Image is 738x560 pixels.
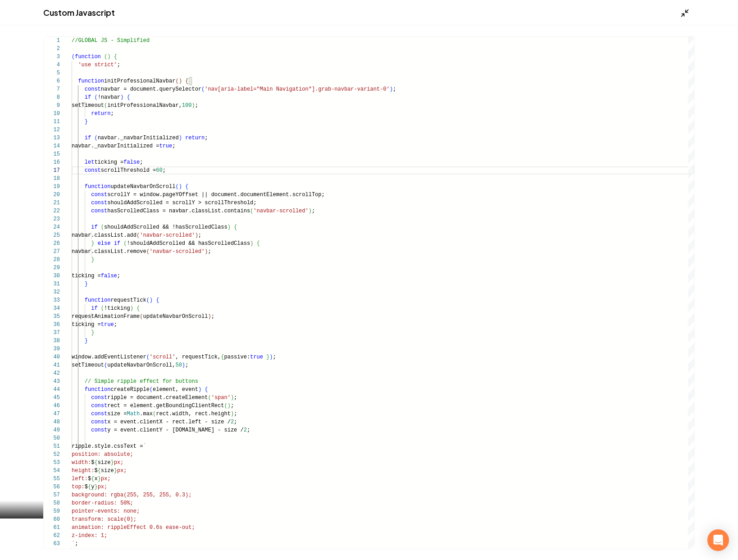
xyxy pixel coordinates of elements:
[198,232,201,239] span: ;
[195,102,198,109] span: ;
[211,313,214,320] span: ;
[153,386,198,393] span: element, event
[104,224,228,230] span: shouldAddScrolled && !hasScrolledClass
[707,529,729,551] div: Open Intercom Messenger
[205,86,367,92] span: 'nav[aria-label="Main Navigation"].grab-navbar-var
[185,362,188,368] span: ;
[266,354,269,360] span: }
[107,192,266,198] span: scrollY = window.pageYOffset || document.document
[191,102,195,109] span: )
[221,354,224,360] span: {
[250,208,253,214] span: (
[231,395,234,401] span: )
[205,386,208,393] span: {
[231,411,234,417] span: )
[266,192,325,198] span: Element.scrollTop;
[393,86,396,92] span: ;
[208,248,211,255] span: ;
[127,240,250,247] span: !shouldAddScrolled && hasScrolledClass
[257,240,260,247] span: {
[185,184,188,190] span: {
[107,419,231,425] span: x = event.clientX - rect.left - size /
[228,224,231,230] span: )
[107,395,208,401] span: ripple = document.createElement
[143,313,208,320] span: updateNavbarOnScroll
[185,135,205,141] span: return
[208,313,211,320] span: )
[156,411,231,417] span: rect.width, rect.height
[234,224,237,230] span: {
[85,378,198,385] span: // Simple ripple effect for buttons
[101,86,201,92] span: navbar = document.querySelector
[273,354,276,360] span: ;
[390,86,393,92] span: )
[72,524,195,531] span: animation: rippleEffect 0.6s ease-out;
[224,354,250,360] span: passive:
[107,403,224,409] span: rect = element.getBoundingClientRect
[244,427,247,433] span: 2
[309,208,312,214] span: )
[247,427,250,433] span: ;
[234,395,237,401] span: ;
[231,419,234,425] span: 2
[231,403,234,409] span: ;
[195,232,198,239] span: )
[140,232,195,239] span: 'navbar-scrolled'
[182,102,192,109] span: 100
[150,248,205,255] span: 'navbar-scrolled'
[107,200,256,206] span: shouldAddScrolled = scrollY > scrollThreshold;
[234,411,237,417] span: ;
[312,208,315,214] span: ;
[107,427,243,433] span: y = event.clientY - [DOMAIN_NAME] - size /
[250,354,263,360] span: true
[72,492,191,498] span: background: rgba(255, 255, 255, 0.3);
[205,135,208,141] span: ;
[201,86,205,92] span: (
[185,78,188,84] span: {
[175,354,221,360] span: , requestTick,
[234,419,237,425] span: ;
[205,248,208,255] span: )
[253,208,308,214] span: 'navbar-scrolled'
[269,354,273,360] span: )
[367,86,389,92] span: iant-0'
[107,208,250,214] span: hasScrolledClass = navbar.classList.contains
[211,395,231,401] span: 'span'
[250,240,253,247] span: )
[198,386,201,393] span: )
[224,403,227,409] span: (
[208,395,211,401] span: (
[228,403,231,409] span: )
